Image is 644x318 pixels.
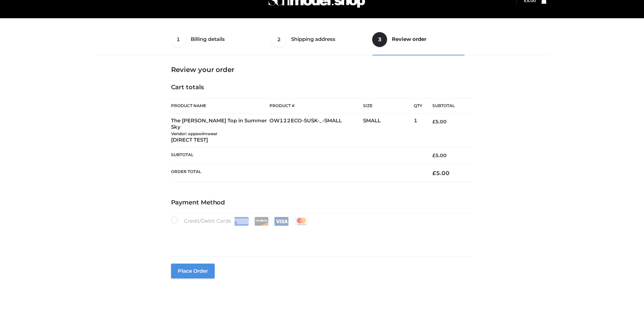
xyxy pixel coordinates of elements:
td: OW122ECO-SUSK-_-SMALL [269,114,363,147]
bdi: 5.00 [432,152,447,158]
td: The [PERSON_NAME] Top in Summer Sky [DIRECT TEST] [171,114,270,147]
span: £ [432,170,436,176]
img: Discover [254,217,269,226]
th: Order Total [171,164,423,182]
bdi: 5.00 [432,170,450,176]
h4: Payment Method [171,199,473,206]
th: Product # [269,98,363,114]
th: Subtotal [422,98,473,114]
bdi: 5.00 [432,119,447,125]
th: Subtotal [171,147,423,164]
img: Amex [234,217,249,226]
h3: Review your order [171,66,473,74]
span: £ [432,152,435,158]
th: Qty [414,98,422,114]
iframe: Secure payment input frame [170,224,472,249]
span: £ [432,119,435,125]
label: Credit/Debit Cards [171,217,309,226]
td: SMALL [363,114,414,147]
img: Mastercard [294,217,309,226]
small: Vendor: oppswimwear [171,131,217,136]
td: 1 [414,114,422,147]
h4: Cart totals [171,84,473,91]
img: Visa [274,217,289,226]
th: Size [363,98,410,114]
button: Place order [171,264,215,278]
th: Product Name [171,98,270,114]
